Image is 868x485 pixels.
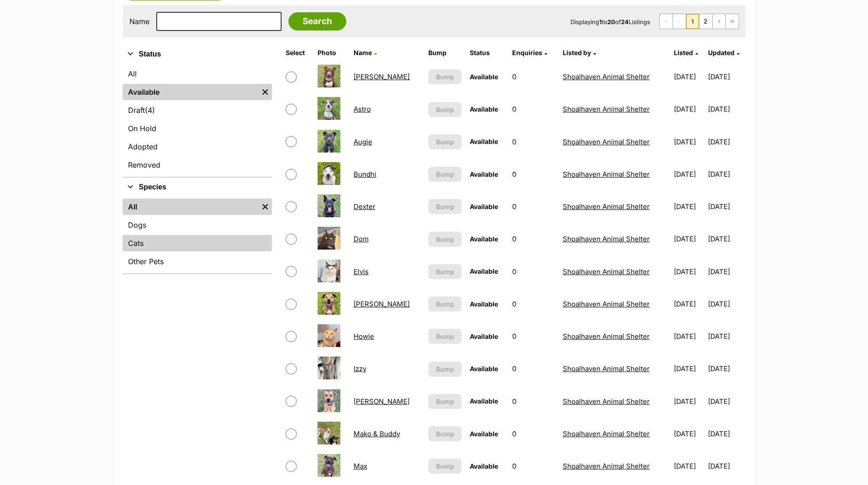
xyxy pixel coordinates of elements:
th: Bump [425,46,465,60]
td: [DATE] [670,223,707,255]
span: Bump [436,137,454,147]
a: Shoalhaven Animal Shelter [563,72,650,81]
span: Bump [436,169,454,179]
td: 0 [508,256,558,287]
th: Status [466,46,508,60]
a: Other Pets [123,253,272,270]
span: Available [470,365,498,373]
a: Listed by [563,49,596,56]
a: Howie [354,332,374,341]
a: Available [123,84,258,100]
span: translation missing: en.admin.listings.index.attributes.enquiries [512,49,542,56]
td: [DATE] [670,450,707,482]
span: Available [470,300,498,308]
span: Previous page [673,14,686,29]
td: [DATE] [708,256,745,287]
a: Dexter [354,202,375,211]
td: [DATE] [670,418,707,449]
td: 0 [508,158,558,190]
td: 0 [508,418,558,449]
td: [DATE] [708,353,745,384]
td: [DATE] [670,93,707,125]
td: [DATE] [708,61,745,92]
td: 0 [508,386,558,417]
td: [DATE] [670,353,707,384]
span: Bump [436,461,454,471]
a: Shoalhaven Animal Shelter [563,364,650,373]
a: Enquiries [512,49,547,56]
label: Name [129,17,149,26]
td: [DATE] [670,288,707,320]
td: 0 [508,191,558,222]
a: [PERSON_NAME] [354,397,410,406]
td: [DATE] [670,158,707,190]
a: Shoalhaven Animal Shelter [563,170,650,179]
a: Shoalhaven Animal Shelter [563,397,650,406]
a: Shoalhaven Animal Shelter [563,138,650,146]
a: Max [354,462,367,470]
td: [DATE] [670,386,707,417]
a: Dom [354,235,369,243]
span: Available [470,397,498,405]
a: All [123,199,258,215]
a: Cats [123,235,272,251]
div: Status [123,64,272,177]
button: Bump [428,102,462,117]
a: Page 2 [699,14,712,29]
td: [DATE] [708,321,745,352]
span: Bump [436,267,454,276]
a: Next page [713,14,725,29]
td: [DATE] [708,126,745,158]
td: 0 [508,288,558,320]
td: [DATE] [670,256,707,287]
td: 0 [508,93,558,125]
a: Shoalhaven Animal Shelter [563,235,650,243]
strong: 24 [621,18,629,26]
td: [DATE] [708,288,745,320]
a: Adopted [123,138,272,155]
strong: 20 [607,18,615,26]
input: Search [288,12,346,31]
button: Bump [428,167,462,182]
th: Photo [314,46,349,60]
a: Dogs [123,217,272,233]
th: Select [282,46,313,60]
a: Remove filter [258,84,272,100]
a: Shoalhaven Animal Shelter [563,462,650,470]
a: Shoalhaven Animal Shelter [563,105,650,113]
span: Listed [674,49,693,56]
td: [DATE] [708,450,745,482]
span: Bump [436,332,454,341]
td: 0 [508,61,558,92]
td: [DATE] [670,191,707,222]
button: Bump [428,329,462,344]
span: Bump [436,397,454,406]
span: Available [470,170,498,178]
span: Name [354,49,372,56]
span: Bump [436,429,454,439]
td: [DATE] [670,126,707,158]
span: Page 1 [686,14,699,29]
a: Izzy [354,364,366,373]
div: Species [123,197,272,273]
nav: Pagination [659,14,739,29]
button: Status [123,48,272,60]
a: Removed [123,157,272,173]
td: [DATE] [708,223,745,255]
span: Bump [436,364,454,374]
span: Available [470,235,498,243]
button: Bump [428,232,462,247]
td: 0 [508,353,558,384]
span: Bump [436,72,454,82]
td: [DATE] [670,61,707,92]
span: Bump [436,202,454,211]
button: Bump [428,69,462,84]
a: Listed [674,49,698,56]
a: Shoalhaven Animal Shelter [563,429,650,438]
strong: 1 [599,18,602,26]
span: Available [470,332,498,340]
td: [DATE] [708,386,745,417]
td: 0 [508,126,558,158]
span: Available [470,267,498,275]
a: Draft [123,102,272,118]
